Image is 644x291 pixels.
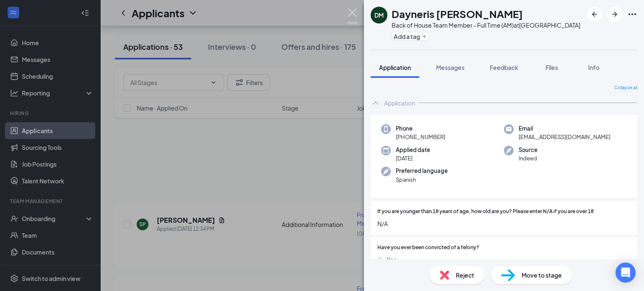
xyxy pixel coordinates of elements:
span: Email [519,124,610,133]
span: Move to stage [522,270,562,280]
span: Preferred language [396,167,448,175]
span: Indeed [519,154,538,162]
div: Open Intercom Messenger [615,263,636,283]
button: PlusAdd a tag [392,32,429,41]
span: [DATE] [396,154,430,162]
span: Source [519,146,538,154]
div: Application [384,99,415,107]
span: Collapse all [614,85,637,91]
svg: ChevronUp [371,98,381,108]
span: Spanish [396,175,448,184]
span: Applied date [396,146,430,154]
span: Messages [436,64,465,71]
button: ArrowRight [607,7,622,22]
svg: ArrowRight [610,9,620,19]
svg: Ellipses [627,9,637,19]
div: DM [374,11,384,19]
span: [EMAIL_ADDRESS][DOMAIN_NAME] [519,133,610,141]
h1: Dayneris [PERSON_NAME] [392,7,523,21]
span: Files [545,64,558,71]
span: Yes [387,255,397,264]
svg: Plus [422,34,427,39]
span: Have you ever been convicted of a felony? [377,244,479,252]
button: ArrowLeftNew [587,7,602,22]
span: Info [588,64,600,71]
span: [PHONE_NUMBER] [396,133,445,141]
span: Feedback [490,64,518,71]
svg: ArrowLeftNew [589,9,600,19]
span: Phone [396,124,445,133]
span: Reject [456,270,474,280]
span: Application [379,64,411,71]
span: If you are younger than 18 years of age, how old are you? Please enter N/A if you are over 18 [377,208,594,216]
div: Back of House Team Member - Full Time (AM) at [GEOGRAPHIC_DATA] [392,21,580,29]
span: N/A [377,219,631,228]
